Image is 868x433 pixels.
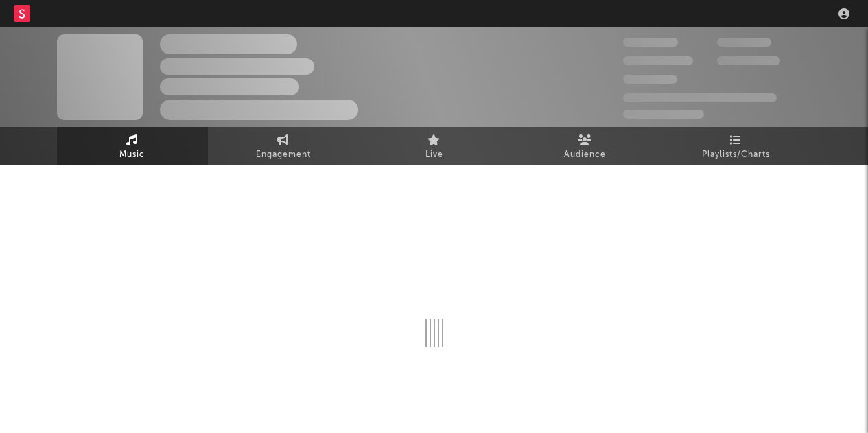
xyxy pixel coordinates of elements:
[57,127,208,165] a: Music
[623,93,777,102] span: 50.000.000 Monthly Listeners
[564,147,606,163] span: Audience
[623,75,677,84] span: 100.000
[661,127,812,165] a: Playlists/Charts
[119,147,145,163] span: Music
[623,110,704,119] span: Jump Score: 85.0
[623,38,678,47] span: 300.000
[359,127,510,165] a: Live
[702,147,770,163] span: Playlists/Charts
[425,147,443,163] span: Live
[717,56,780,65] span: 1.000.000
[256,147,311,163] span: Engagement
[510,127,661,165] a: Audience
[623,56,693,65] span: 50.000.000
[717,38,771,47] span: 100.000
[208,127,359,165] a: Engagement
